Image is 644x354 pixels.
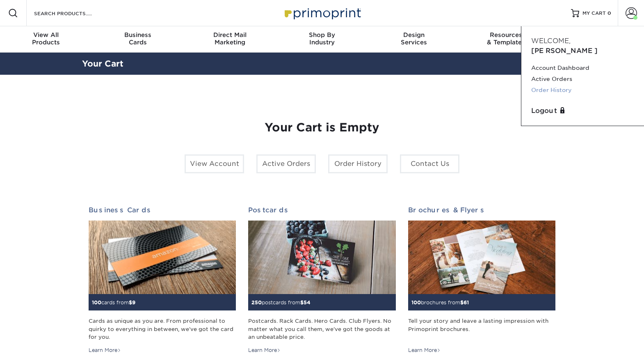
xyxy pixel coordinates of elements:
a: View Account [185,154,244,173]
a: DesignServices [368,26,460,53]
img: Business Cards [89,221,236,294]
small: postcards from [251,299,311,306]
div: Postcards. Rack Cards. Hero Cards. Club Flyers. No matter what you call them, we've got the goods... [248,317,395,341]
div: & Templates [460,31,552,46]
span: Resources [460,31,552,39]
div: Industry [276,31,368,46]
div: Learn More [248,347,281,354]
a: Active Orders [531,74,634,85]
span: [PERSON_NAME] [531,47,598,55]
input: SEARCH PRODUCTS..... [33,8,113,18]
h2: Business Cards [89,206,236,214]
a: Shop ByIndustry [276,26,368,53]
a: Direct MailMarketing [184,26,276,53]
span: $ [129,299,132,306]
img: Brochures & Flyers [408,221,555,294]
img: Primoprint [281,4,363,22]
a: Active Orders [256,154,316,173]
div: Marketing [184,31,276,46]
span: Direct Mail [184,31,276,39]
span: 54 [304,299,311,306]
a: Account Dashboard [531,62,634,74]
img: Postcards [248,221,395,294]
span: 0 [607,10,611,16]
span: 61 [464,299,469,306]
a: Logout [531,106,634,116]
span: 100 [411,299,421,306]
h1: Your Cart is Empty [89,121,555,135]
span: 100 [92,299,101,306]
span: $ [300,299,304,306]
a: Order History [328,154,388,173]
div: Tell your story and leave a lasting impression with Primoprint brochures. [408,317,555,341]
a: Resources& Templates [460,26,552,53]
a: Postcards 250postcards from$54 Postcards. Rack Cards. Hero Cards. Club Flyers. No matter what you... [248,206,395,354]
a: Contact Us [400,154,459,173]
span: Shop By [276,31,368,39]
span: 250 [251,299,262,306]
div: Learn More [408,347,441,354]
div: Cards [92,31,184,46]
a: Order History [531,85,634,96]
h2: Brochures & Flyers [408,206,555,214]
span: Business [92,31,184,39]
small: cards from [92,299,135,306]
div: Cards as unique as you are. From professional to quirky to everything in between, we've got the c... [89,317,236,341]
a: Business Cards 100cards from$9 Cards as unique as you are. From professional to quirky to everyth... [89,206,236,354]
h2: Postcards [248,206,395,214]
small: brochures from [411,299,469,306]
span: Design [368,31,460,39]
span: $ [460,299,464,306]
a: Your Cart [82,59,123,69]
a: BusinessCards [92,26,184,53]
span: 9 [132,299,135,306]
span: Welcome, [531,37,571,45]
a: Brochures & Flyers 100brochures from$61 Tell your story and leave a lasting impression with Primo... [408,206,555,354]
div: Services [368,31,460,46]
span: MY CART [582,10,606,17]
